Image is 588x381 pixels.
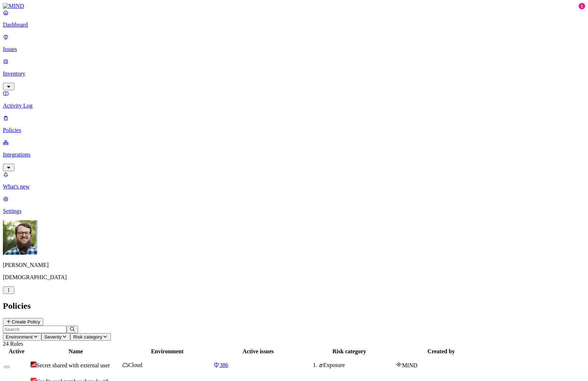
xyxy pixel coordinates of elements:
a: Integrations [3,139,585,170]
a: Settings [3,196,585,214]
img: mind-logo-icon [396,362,402,367]
p: Issues [3,46,585,53]
img: severity-critical [31,362,36,367]
div: Active issues [214,348,303,355]
img: MIND [3,3,24,9]
p: Dashboard [3,22,585,28]
a: MIND [3,3,585,9]
p: Integrations [3,151,585,158]
p: [DEMOGRAPHIC_DATA] [3,274,585,281]
h2: Policies [3,301,585,311]
div: Active [4,348,29,355]
div: Risk category [304,348,394,355]
div: Name [31,348,121,355]
div: 1 [579,3,585,9]
div: Environment [122,348,212,355]
a: Policies [3,115,585,133]
input: Search [3,326,67,333]
a: 386 [214,362,303,368]
p: What's new [3,183,585,190]
span: 386 [220,362,228,368]
p: Inventory [3,71,585,77]
span: Secret shared with external user [36,362,110,368]
div: Created by [396,348,486,355]
p: Settings [3,208,585,214]
a: Dashboard [3,9,585,28]
p: Activity Log [3,103,585,109]
span: Environment [6,334,33,340]
a: Activity Log [3,90,585,109]
a: Inventory [3,58,585,89]
span: Severity [44,334,62,340]
span: MIND [402,362,417,368]
div: Exposure [319,362,394,368]
img: Rick Heil [3,220,37,255]
a: Issues [3,34,585,53]
span: Cloud [128,362,142,368]
span: Risk category [73,334,102,340]
p: [PERSON_NAME] [3,262,585,268]
span: 24 Rules [3,341,23,347]
p: Policies [3,127,585,133]
button: Create Policy [3,318,43,326]
a: What's new [3,171,585,190]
